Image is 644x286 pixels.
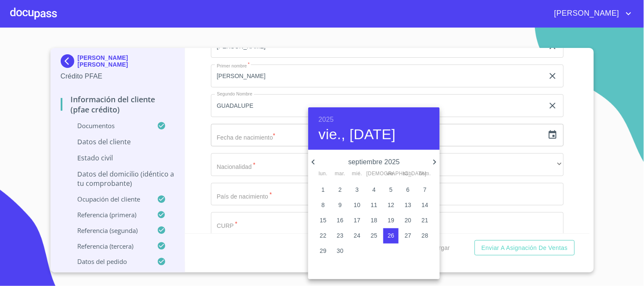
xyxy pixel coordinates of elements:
[423,185,427,194] p: 7
[371,231,377,240] p: 25
[366,198,382,213] button: 11
[332,182,348,198] button: 2
[417,213,433,228] button: 21
[321,185,325,194] p: 1
[422,231,428,240] p: 28
[337,247,343,255] p: 30
[321,201,325,209] p: 8
[349,228,365,244] button: 24
[383,170,399,178] span: vie.
[315,244,331,259] button: 29
[349,182,365,198] button: 3
[315,228,331,244] button: 22
[318,157,430,167] p: septiembre 2025
[349,170,365,178] span: mié.
[337,216,343,224] p: 16
[366,228,382,244] button: 25
[400,170,416,178] span: sáb.
[332,198,348,213] button: 9
[320,216,326,224] p: 15
[315,198,331,213] button: 8
[372,185,376,194] p: 4
[338,185,342,194] p: 2
[332,228,348,244] button: 23
[383,182,399,198] button: 5
[417,228,433,244] button: 28
[332,244,348,259] button: 30
[315,213,331,228] button: 15
[383,198,399,213] button: 12
[405,231,411,240] p: 27
[366,213,382,228] button: 18
[388,201,394,209] p: 12
[400,228,416,244] button: 27
[354,201,360,209] p: 10
[338,201,342,209] p: 9
[355,185,359,194] p: 3
[332,170,348,178] span: mar.
[320,231,326,240] p: 22
[417,182,433,198] button: 7
[383,213,399,228] button: 19
[371,216,377,224] p: 18
[354,216,360,224] p: 17
[422,201,428,209] p: 14
[318,114,334,126] button: 2025
[388,231,394,240] p: 26
[417,170,433,178] span: dom.
[349,198,365,213] button: 10
[332,213,348,228] button: 16
[337,231,343,240] p: 23
[400,213,416,228] button: 20
[354,231,360,240] p: 24
[400,198,416,213] button: 13
[406,185,410,194] p: 6
[405,201,411,209] p: 13
[318,126,396,143] button: vie., [DATE]
[315,170,331,178] span: lun.
[315,182,331,198] button: 1
[320,247,326,255] p: 29
[371,201,377,209] p: 11
[383,228,399,244] button: 26
[400,182,416,198] button: 6
[366,170,382,178] span: [DEMOGRAPHIC_DATA].
[349,213,365,228] button: 17
[422,216,428,224] p: 21
[405,216,411,224] p: 20
[417,198,433,213] button: 14
[388,216,394,224] p: 19
[389,185,393,194] p: 5
[366,182,382,198] button: 4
